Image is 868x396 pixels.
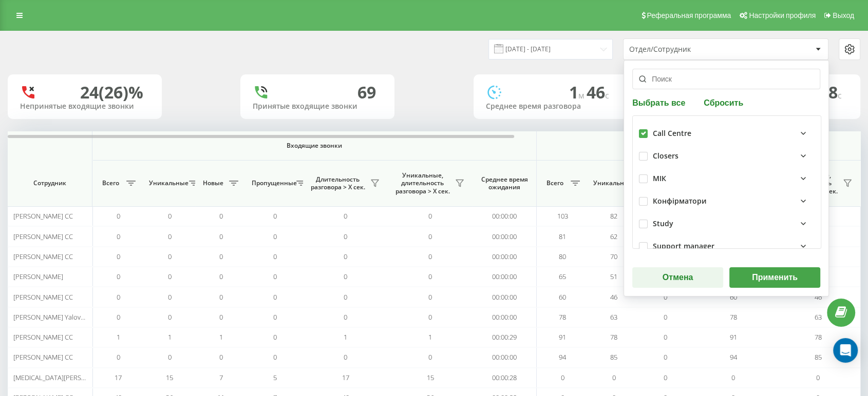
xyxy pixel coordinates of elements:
[838,90,842,101] span: c
[344,292,347,302] span: 0
[168,312,172,322] span: 0
[819,81,842,103] span: 18
[559,252,566,261] span: 80
[13,332,73,342] span: [PERSON_NAME] CC
[428,352,432,362] span: 0
[20,102,149,111] div: Непринятые входящие звонки
[117,332,120,342] span: 1
[815,332,822,342] span: 78
[273,272,277,281] span: 0
[13,252,73,261] span: [PERSON_NAME] CC
[168,252,172,261] span: 0
[273,373,277,382] span: 5
[273,211,277,221] span: 0
[730,332,737,342] span: 91
[273,252,277,261] span: 0
[730,292,737,302] span: 60
[731,373,735,382] span: 0
[610,211,617,221] span: 82
[168,352,172,362] span: 0
[664,373,667,382] span: 0
[473,206,537,226] td: 00:00:00
[605,90,609,101] span: c
[117,211,120,221] span: 0
[219,352,223,362] span: 0
[273,312,277,322] span: 0
[219,211,223,221] span: 0
[253,102,382,111] div: Принятые входящие звонки
[559,232,566,241] span: 81
[428,232,432,241] span: 0
[273,352,277,362] span: 0
[344,312,347,322] span: 0
[653,129,691,138] div: Call Centre
[117,312,120,322] span: 0
[13,211,73,221] span: [PERSON_NAME] CC
[559,272,566,281] span: 65
[200,179,226,187] span: Новые
[273,292,277,302] span: 0
[16,179,83,187] span: Сотрудник
[473,307,537,327] td: 00:00:00
[664,352,667,362] span: 0
[13,292,73,302] span: [PERSON_NAME] CC
[219,232,223,241] span: 0
[344,252,347,261] span: 0
[542,179,568,187] span: Всего
[13,312,105,322] span: [PERSON_NAME] Yalovenko CC
[344,211,347,221] span: 0
[98,179,123,187] span: Всего
[610,332,617,342] span: 78
[80,83,143,102] div: 24 (26)%
[559,312,566,322] span: 78
[219,292,223,302] span: 0
[273,232,277,241] span: 0
[149,179,186,187] span: Уникальные
[219,312,223,322] span: 0
[473,287,537,307] td: 00:00:00
[632,267,723,288] button: Отмена
[344,232,347,241] span: 0
[610,232,617,241] span: 62
[168,272,172,281] span: 0
[473,347,537,367] td: 00:00:00
[168,232,172,241] span: 0
[117,352,120,362] span: 0
[610,272,617,281] span: 51
[632,97,688,107] button: Выбрать все
[815,312,822,322] span: 63
[653,197,707,206] div: Конфірматори
[344,272,347,281] span: 0
[480,175,529,191] span: Среднее время ожидания
[610,252,617,261] span: 70
[166,373,173,382] span: 15
[664,332,667,342] span: 0
[815,352,822,362] span: 85
[559,332,566,342] span: 91
[117,232,120,241] span: 0
[115,373,122,382] span: 17
[730,352,737,362] span: 94
[612,373,616,382] span: 0
[610,292,617,302] span: 46
[473,368,537,388] td: 00:00:28
[729,267,820,288] button: Применить
[117,272,120,281] span: 0
[749,11,816,19] span: Настройки профиля
[428,312,432,322] span: 0
[629,45,752,54] div: Отдел/Сотрудник
[252,179,293,187] span: Пропущенные
[393,171,452,195] span: Уникальные, длительность разговора > Х сек.
[610,352,617,362] span: 85
[117,292,120,302] span: 0
[342,373,349,382] span: 17
[610,312,617,322] span: 63
[13,232,73,241] span: [PERSON_NAME] CC
[816,373,820,382] span: 0
[428,272,432,281] span: 0
[344,352,347,362] span: 0
[117,252,120,261] span: 0
[559,292,566,302] span: 60
[730,312,737,322] span: 78
[653,220,673,228] div: Study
